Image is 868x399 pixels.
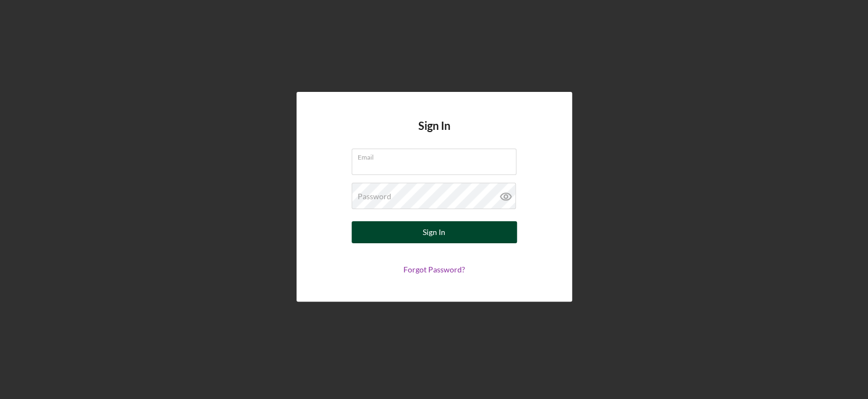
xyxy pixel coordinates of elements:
button: Sign In [352,221,517,243]
h4: Sign In [418,119,450,149]
label: Email [358,149,516,161]
a: Forgot Password? [403,265,465,274]
label: Password [358,192,391,201]
div: Sign In [423,221,445,243]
